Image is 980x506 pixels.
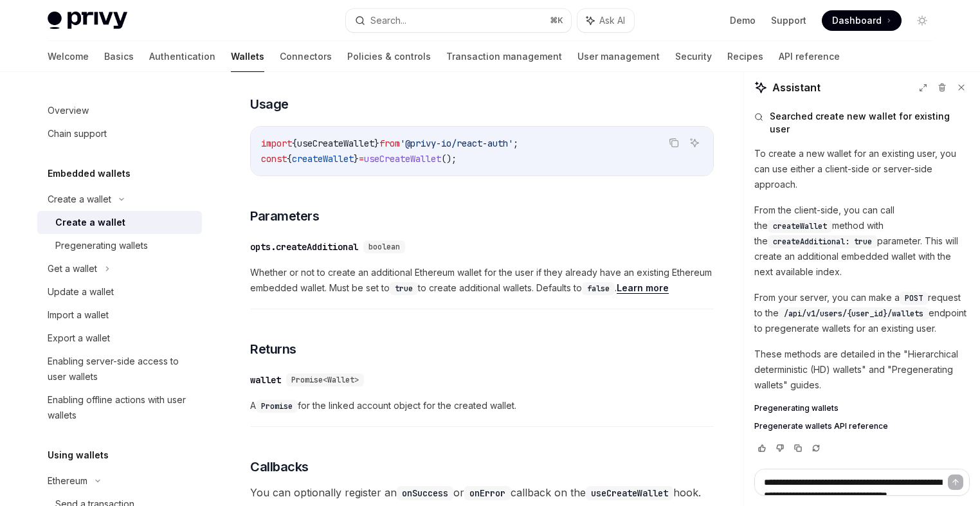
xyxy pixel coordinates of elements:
[754,290,970,336] p: From your server, you can make a request to the endpoint to pregenerate wallets for an existing u...
[727,41,763,72] a: Recipes
[250,265,714,296] span: Whether or not to create an additional Ethereum wallet for the user if they already have an exist...
[368,242,400,252] span: boolean
[784,309,923,319] span: /api/v1/users/{user_id}/wallets
[48,166,131,181] h5: Embedded wallets
[577,41,660,72] a: User management
[55,215,125,230] div: Create a wallet
[48,392,194,423] div: Enabling offline actions with user wallets
[513,138,518,149] span: ;
[291,375,359,385] span: Promise<Wallet>
[772,80,821,95] span: Assistant
[48,261,97,276] div: Get a wallet
[149,41,215,72] a: Authentication
[666,134,682,151] button: Copy the contents from the code block
[256,400,298,413] code: Promise
[48,330,110,346] div: Export a wallet
[231,41,264,72] a: Wallets
[397,486,453,500] code: onSuccess
[441,153,457,165] span: ();
[280,41,332,72] a: Connectors
[464,486,511,500] code: onError
[754,110,970,136] button: Searched create new wallet for existing user
[250,240,358,253] div: opts.createAdditional
[250,374,281,386] div: wallet
[48,473,87,489] div: Ethereum
[48,126,107,141] div: Chain support
[250,458,309,476] span: Callbacks
[37,350,202,388] a: Enabling server-side access to user wallets
[48,447,109,463] h5: Using wallets
[37,99,202,122] a: Overview
[261,153,287,165] span: const
[250,95,289,113] span: Usage
[287,153,292,165] span: {
[374,138,379,149] span: }
[773,237,872,247] span: createAdditional: true
[292,153,354,165] span: createWallet
[37,327,202,350] a: Export a wallet
[250,398,714,413] span: A for the linked account object for the created wallet.
[948,474,963,490] button: Send message
[250,340,296,358] span: Returns
[773,221,827,231] span: createWallet
[754,421,888,431] span: Pregenerate wallets API reference
[754,146,970,192] p: To create a new wallet for an existing user, you can use either a client-side or server-side appr...
[37,388,202,427] a: Enabling offline actions with user wallets
[390,282,418,295] code: true
[346,9,571,32] button: Search...⌘K
[297,138,374,149] span: useCreateWallet
[754,403,839,413] span: Pregenerating wallets
[617,282,669,294] a: Learn more
[770,110,970,136] span: Searched create new wallet for existing user
[37,122,202,145] a: Chain support
[582,282,615,295] code: false
[822,10,902,31] a: Dashboard
[730,14,756,27] a: Demo
[104,41,134,72] a: Basics
[48,41,89,72] a: Welcome
[250,483,714,501] span: You can optionally register an or callback on the hook.
[754,203,970,280] p: From the client-side, you can call the method with the parameter. This will create an additional ...
[250,207,319,225] span: Parameters
[48,192,111,207] div: Create a wallet
[292,138,297,149] span: {
[779,41,840,72] a: API reference
[905,293,923,303] span: POST
[48,354,194,384] div: Enabling server-side access to user wallets
[832,14,882,27] span: Dashboard
[55,238,148,253] div: Pregenerating wallets
[37,211,202,234] a: Create a wallet
[48,284,114,300] div: Update a wallet
[48,307,109,323] div: Import a wallet
[37,303,202,327] a: Import a wallet
[379,138,400,149] span: from
[754,421,970,431] a: Pregenerate wallets API reference
[364,153,441,165] span: useCreateWallet
[771,14,806,27] a: Support
[586,486,673,500] code: useCreateWallet
[675,41,712,72] a: Security
[754,347,970,393] p: These methods are detailed in the "Hierarchical deterministic (HD) wallets" and "Pregenerating wa...
[686,134,703,151] button: Ask AI
[912,10,932,31] button: Toggle dark mode
[37,234,202,257] a: Pregenerating wallets
[370,13,406,28] div: Search...
[400,138,513,149] span: '@privy-io/react-auth'
[550,15,563,26] span: ⌘ K
[446,41,562,72] a: Transaction management
[48,103,89,118] div: Overview
[48,12,127,30] img: light logo
[347,41,431,72] a: Policies & controls
[359,153,364,165] span: =
[261,138,292,149] span: import
[37,280,202,303] a: Update a wallet
[754,403,970,413] a: Pregenerating wallets
[577,9,634,32] button: Ask AI
[599,14,625,27] span: Ask AI
[354,153,359,165] span: }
